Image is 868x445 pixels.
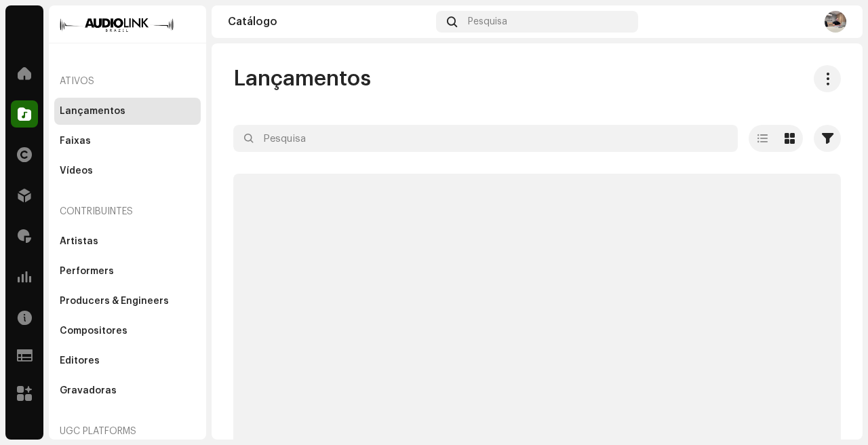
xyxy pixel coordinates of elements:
re-a-nav-header: Contribuintes [54,195,201,228]
re-m-nav-item: Compositores [54,317,201,345]
re-m-nav-item: Artistas [54,228,201,255]
span: Pesquisa [468,16,507,27]
div: Compositores [60,326,127,336]
re-m-nav-item: Lançamentos [54,98,201,125]
div: Producers & Engineers [60,296,169,307]
re-m-nav-item: Gravadoras [54,377,201,404]
div: Gravadoras [60,385,117,396]
re-m-nav-item: Vídeos [54,157,201,185]
img: 0ba84f16-5798-4c35-affb-ab1fe2b8839d [825,11,846,33]
div: Artistas [60,236,98,247]
div: Catálogo [228,16,431,27]
re-a-nav-header: Ativos [54,65,201,98]
re-m-nav-item: Editores [54,347,201,374]
re-m-nav-item: Producers & Engineers [54,288,201,315]
div: Performers [60,266,114,277]
span: Lançamentos [233,65,371,92]
input: Pesquisa [233,125,738,152]
div: Vídeos [60,166,93,176]
div: Editores [60,355,100,366]
div: Faixas [60,136,91,147]
re-m-nav-item: Faixas [54,128,201,155]
re-m-nav-item: Performers [54,258,201,285]
div: Lançamentos [60,106,125,117]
